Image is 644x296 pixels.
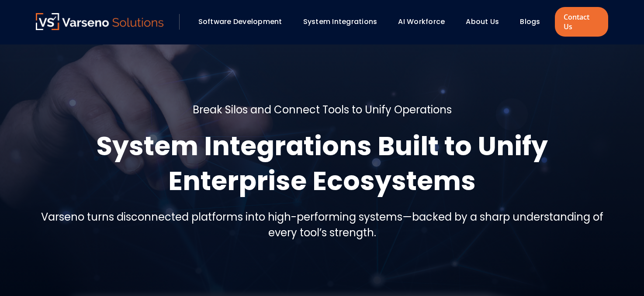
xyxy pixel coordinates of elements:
[36,13,163,31] a: Varseno Solutions – Product Engineering & IT Services
[193,102,452,118] h5: Break Silos and Connect Tools to Unify Operations
[194,14,294,29] div: Software Development
[555,7,608,37] a: Contact Us
[398,17,445,27] a: AI Workforce
[303,17,377,27] a: System Integrations
[36,13,163,30] img: Varseno Solutions – Product Engineering & IT Services
[36,209,608,241] h5: Varseno turns disconnected platforms into high-performing systems—backed by a sharp understanding...
[520,17,540,27] a: Blogs
[516,14,552,29] div: Blogs
[36,129,608,198] h1: System Integrations Built to Unify Enterprise Ecosystems
[198,17,282,27] a: Software Development
[299,14,390,29] div: System Integrations
[466,17,499,27] a: About Us
[394,14,457,29] div: AI Workforce
[461,14,511,29] div: About Us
